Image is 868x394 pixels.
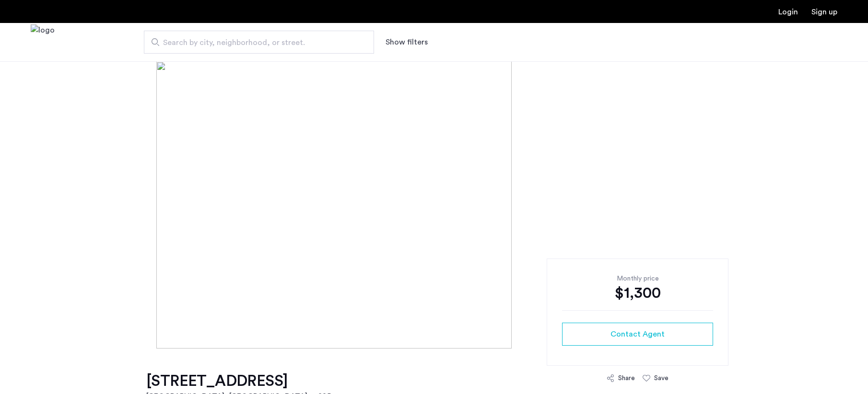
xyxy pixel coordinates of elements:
[386,36,428,48] button: Show or hide filters
[31,24,55,60] a: Cazamio Logo
[654,373,669,383] div: Save
[146,371,331,391] h1: [STREET_ADDRESS]
[31,24,55,60] img: logo
[618,373,635,383] div: Share
[562,283,713,303] div: $1,300
[610,328,665,340] span: Contact Agent
[163,37,347,48] span: Search by city, neighborhood, or street.
[778,8,798,16] a: Login
[144,31,374,54] input: Apartment Search
[811,8,837,16] a: Registration
[562,274,713,283] div: Monthly price
[156,61,712,349] img: [object%20Object]
[562,323,713,346] button: button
